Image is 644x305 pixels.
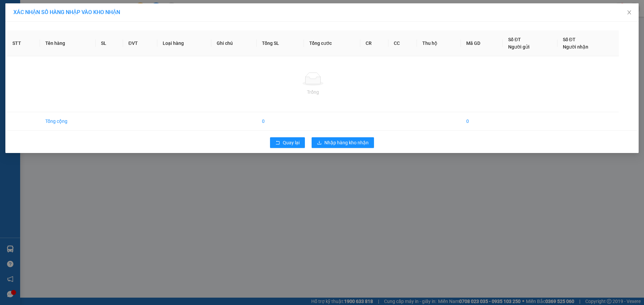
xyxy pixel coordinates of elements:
[211,30,257,56] th: Ghi chú
[257,112,304,131] td: 0
[508,37,521,42] span: Số ĐT
[40,30,96,56] th: Tên hàng
[257,30,304,56] th: Tổng SL
[360,30,389,56] th: CR
[275,140,280,146] span: rollback
[283,139,300,146] span: Quay lại
[317,140,322,146] span: download
[417,30,461,56] th: Thu hộ
[324,139,369,146] span: Nhập hàng kho nhận
[12,88,613,96] div: Trống
[270,137,305,148] button: rollbackQuay lại
[123,30,157,56] th: ĐVT
[461,112,503,131] td: 0
[312,137,374,148] button: downloadNhập hàng kho nhận
[157,30,211,56] th: Loại hàng
[13,9,120,15] span: XÁC NHẬN SỐ HÀNG NHẬP VÀO KHO NHẬN
[388,30,417,56] th: CC
[7,30,40,56] th: STT
[627,10,632,15] span: close
[508,44,530,50] span: Người gửi
[304,30,360,56] th: Tổng cước
[620,3,639,22] button: Close
[563,37,576,42] span: Số ĐT
[563,44,588,50] span: Người nhận
[96,30,123,56] th: SL
[40,112,96,131] td: Tổng cộng
[461,30,503,56] th: Mã GD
